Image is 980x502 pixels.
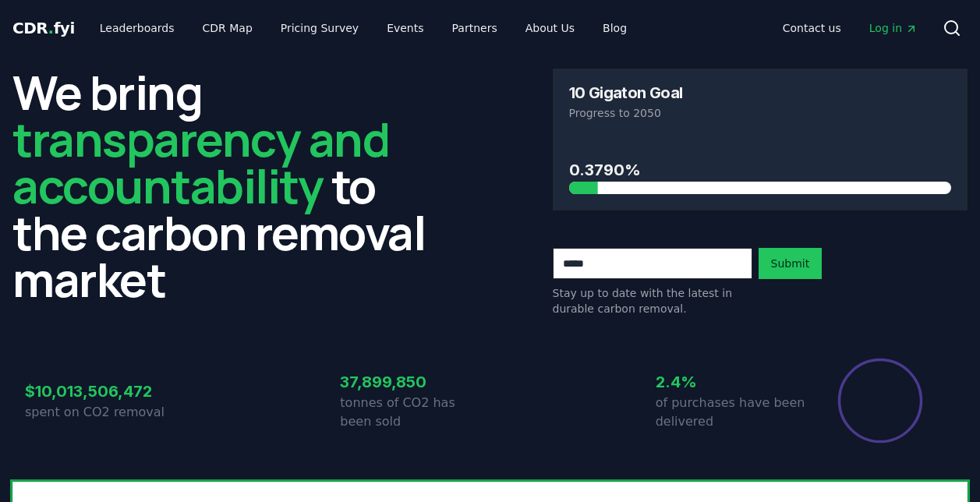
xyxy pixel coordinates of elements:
p: Stay up to date with the latest in durable carbon removal. [553,285,752,316]
h3: 10 Gigaton Goal [569,85,683,101]
h2: We bring to the carbon removal market [12,69,428,302]
h3: 37,899,850 [340,370,490,394]
p: tonnes of CO2 has been sold [340,394,490,431]
a: About Us [513,14,587,42]
a: CDR.fyi [12,17,75,39]
span: Log in [869,20,918,36]
span: CDR fyi [12,19,75,37]
a: CDR Map [190,14,265,42]
p: Progress to 2050 [569,105,952,121]
h3: 0.3790% [569,158,952,182]
a: Pricing Survey [268,14,371,42]
a: Events [374,14,436,42]
a: Leaderboards [87,14,187,42]
a: Partners [440,14,510,42]
button: Submit [759,248,823,279]
span: . [48,19,54,37]
span: transparency and accountability [12,107,389,217]
a: Blog [590,14,639,42]
p: spent on CO2 removal [25,403,175,422]
nav: Main [87,14,639,42]
h3: $10,013,506,472 [25,380,175,403]
a: Contact us [770,14,854,42]
p: of purchases have been delivered [656,394,805,431]
h3: 2.4% [656,370,805,394]
div: Percentage of sales delivered [837,357,924,444]
a: Log in [857,14,930,42]
nav: Main [770,14,930,42]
